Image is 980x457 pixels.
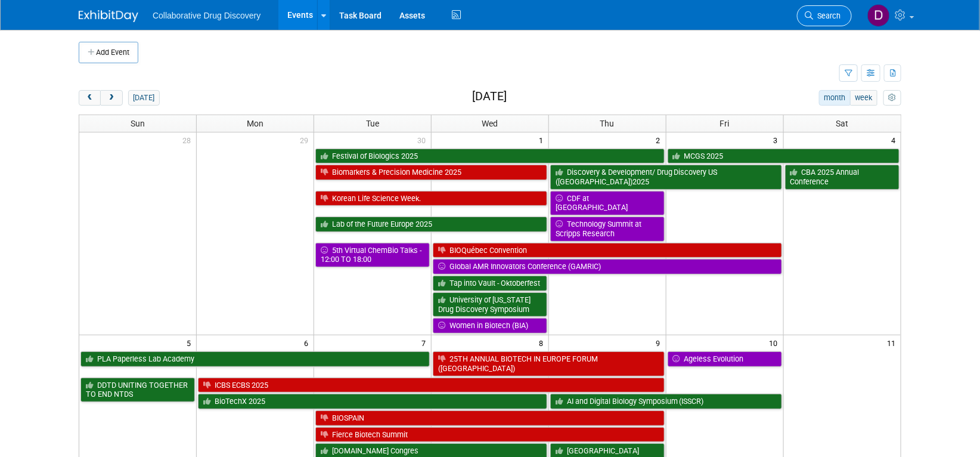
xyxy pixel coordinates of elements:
[785,165,900,189] a: CBA 2025 Annual Conference
[80,378,195,402] a: DDTD UNITING TOGETHER TO END NTDS
[198,394,547,409] a: BioTechX 2025
[315,427,665,443] a: Fierce Biotech Summit
[303,335,314,350] span: 6
[538,335,548,350] span: 8
[80,351,430,367] a: PLA Paperless Lab Academy
[131,119,145,128] span: Sun
[813,11,841,20] span: Search
[797,5,852,26] a: Search
[315,165,547,180] a: Biomarkers & Precision Medicine 2025
[538,132,548,147] span: 1
[655,132,666,147] span: 2
[768,335,783,350] span: 10
[198,378,664,393] a: ICBS ECBS 2025
[668,351,782,367] a: Ageless Evolution
[482,119,498,128] span: Wed
[550,191,665,215] a: CDF at [GEOGRAPHIC_DATA]
[550,394,782,409] a: AI and Digital Biology Symposium (ISSCR)
[890,132,901,147] span: 4
[886,335,901,350] span: 11
[433,243,782,258] a: BIOQuébec Convention
[315,191,547,206] a: Korean Life Science Week.
[185,335,196,350] span: 5
[600,119,615,128] span: Thu
[315,243,430,267] a: 5th Virtual ChemBio Talks - 12:00 TO 18:00
[128,90,160,106] button: [DATE]
[100,90,122,106] button: next
[79,42,138,63] button: Add Event
[836,119,848,128] span: Sat
[819,90,851,106] button: month
[888,94,896,102] i: Personalize Calendar
[181,132,196,147] span: 28
[79,10,138,22] img: ExhibitDay
[720,119,730,128] span: Fri
[850,90,877,106] button: week
[420,335,431,350] span: 7
[416,132,431,147] span: 30
[153,11,260,20] span: Collaborative Drug Discovery
[315,217,547,232] a: Lab of the Future Europe 2025
[247,119,263,128] span: Mon
[299,132,314,147] span: 29
[883,90,901,106] button: myCustomButton
[433,259,782,274] a: Global AMR Innovators Conference (GAMRIC)
[668,149,900,164] a: MCGS 2025
[472,90,507,103] h2: [DATE]
[433,351,665,376] a: 25TH ANNUAL BIOTECH IN EUROPE FORUM ([GEOGRAPHIC_DATA])
[550,217,665,241] a: Technology Summit at Scripps Research
[433,276,547,291] a: Tap into Vault - Oktoberfest
[79,90,101,106] button: prev
[315,149,665,164] a: Festival of Biologics 2025
[655,335,666,350] span: 9
[867,4,890,27] img: Daniel Castro
[366,119,379,128] span: Tue
[433,318,547,334] a: Women in Biotech (BIA)
[315,410,665,426] a: BIOSPAIN
[433,292,547,317] a: University of [US_STATE] Drug Discovery Symposium
[550,165,782,189] a: Discovery & Development/ Drug Discovery US ([GEOGRAPHIC_DATA])2025
[773,132,783,147] span: 3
